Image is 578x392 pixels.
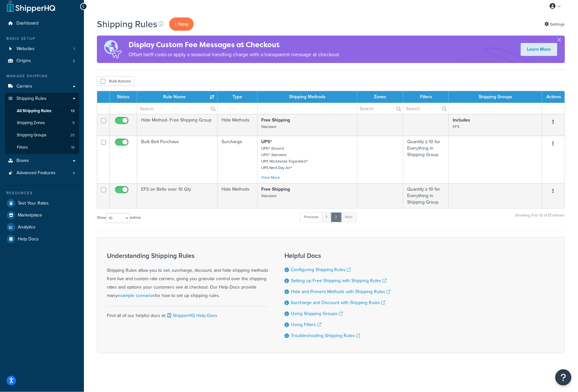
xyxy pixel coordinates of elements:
a: Origins 2 [5,55,79,67]
a: Troubleshooting Shipping Rules [291,332,360,339]
small: EFS [453,124,459,130]
a: Configuring Shipping Rules [291,266,351,273]
a: Dashboard [5,17,79,29]
td: Hide Methods [218,183,258,208]
td: Hide Method- Free Shipping Group [137,114,218,136]
h3: Understanding Shipping Rules [107,252,268,259]
a: Marketplace [5,209,79,221]
span: Marketplace [18,213,42,218]
input: Search [403,103,449,114]
li: Filters [5,142,79,154]
li: Shipping Groups [5,129,79,141]
span: Analytics [18,225,36,230]
span: Boxes [16,158,29,164]
th: Type [218,91,258,103]
select: Showentries [106,213,130,223]
span: 9 [72,120,75,126]
a: Previous [300,212,323,222]
a: Settings [545,20,565,29]
p: Offset tariff costs or apply a seasonal handling charge with a transparent message at checkout. [129,50,340,59]
td: Surcharge [218,136,258,183]
a: Next [341,212,357,222]
span: 2 [73,58,75,64]
a: Help Docs [5,233,79,245]
button: Bulk Actions [97,76,135,86]
th: Filters [403,91,449,103]
span: 16 [71,145,75,150]
a: Advanced Features 4 [5,167,79,179]
strong: Free Shipping [262,117,290,123]
h1: Shipping Rules [97,18,157,30]
span: Shipping Rules [16,96,46,101]
a: Using Filters [291,321,321,328]
li: All Shipping Rules [5,105,79,117]
th: Shipping Methods [258,91,357,103]
div: Manage Shipping [5,73,79,79]
span: Filters [17,145,28,150]
button: Open Resource Center [555,369,572,386]
th: Shipping Groups [449,91,542,103]
li: Test Your Rates [5,197,79,209]
div: Find all of our helpful docs at: [107,306,268,320]
div: Basic Setup [5,36,79,41]
a: Websites 1 [5,43,79,55]
td: Bulk Belt Purchase [137,136,218,183]
th: Status [110,91,137,103]
a: 2 [331,212,342,222]
a: Hide and Prevent Methods with Shipping Rules [291,288,390,295]
span: Dashboard [16,21,38,26]
a: Setting up Free Shipping with Shipping Rules [291,277,387,284]
td: Hide Methods [218,114,258,136]
li: Origins [5,55,79,67]
strong: Includes [453,117,470,123]
span: Websites [16,46,35,52]
img: duties-banner-06bc72dcb5fe05cb3f9472aba00be2ae8eb53ab6f0d8bb03d382ba314ac3c341.png [97,36,129,63]
li: Advanced Features [5,167,79,179]
input: Search [357,103,403,114]
a: Analytics [5,221,79,233]
a: Shipping Zones 9 [5,117,79,129]
a: Boxes [5,155,79,167]
td: Quantity ≥ 10 for Everything in Shipping Group [403,183,449,208]
span: Shipping Groups [17,132,46,138]
td: Quantity ≥ 10 for Everything in Shipping Group [403,136,449,183]
a: Carriers [5,80,79,92]
span: Test Your Rates [18,201,49,206]
a: example scenarios [118,292,155,299]
th: Actions [542,91,565,103]
small: Standard [262,124,277,130]
div: Showing 11 to 13 of 13 entries [515,212,565,226]
label: Show entries [97,213,141,223]
a: Shipping Groups 20 [5,129,79,141]
span: 13 [71,108,75,114]
div: Shipping Rules allow you to set, surcharge, discount, and hide shipping methods from live and cus... [107,252,268,300]
input: Search [137,103,217,114]
span: Help Docs [18,237,39,242]
p: + New [169,17,194,31]
a: ShipperHQ Help Docs [166,312,217,319]
td: EFS on Belts over 10 Qty [137,183,218,208]
th: Zones [357,91,403,103]
strong: Free Shipping [262,186,290,193]
small: Standard [262,193,277,199]
th: Rule Name : activate to sort column ascending [137,91,218,103]
span: Shipping Zones [17,120,45,126]
span: Advanced Features [16,170,56,176]
a: Shipping Rules [5,93,79,105]
span: All Shipping Rules [17,108,51,114]
li: Websites [5,43,79,55]
small: UPS® Ground UPS® Standard UPS Worldwide Expedited® UPS Next Day Air® [262,145,308,171]
a: Using Shipping Groups [291,310,343,317]
span: 4 [73,170,75,176]
span: 1 [74,46,75,52]
a: Filters 16 [5,142,79,154]
li: Shipping Zones [5,117,79,129]
span: 20 [70,132,75,138]
div: Resources [5,190,79,196]
li: Shipping Rules [5,93,79,154]
span: Origins [16,58,31,64]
